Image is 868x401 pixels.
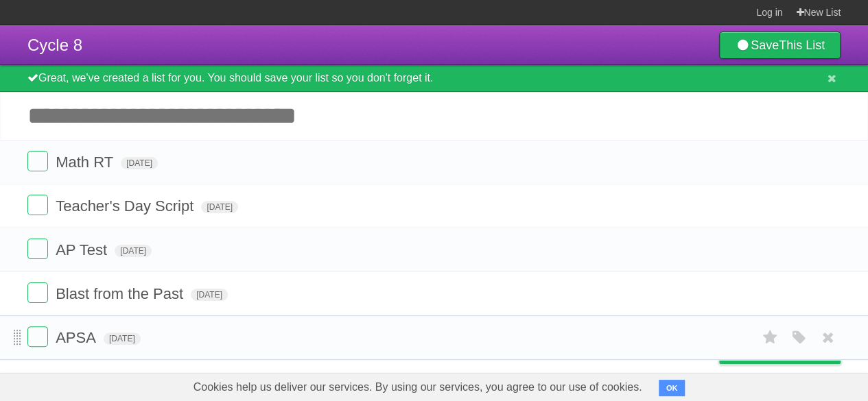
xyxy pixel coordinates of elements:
[27,36,82,54] span: Cycle 8
[104,332,141,345] span: [DATE]
[748,339,834,363] span: Buy me a coffee
[56,285,187,302] span: Blast from the Past
[201,201,238,213] span: [DATE]
[56,154,117,171] span: Math RT
[191,289,228,301] span: [DATE]
[757,326,783,349] label: Star task
[56,329,99,346] span: APSA
[56,241,110,258] span: AP Test
[27,151,48,171] label: Done
[779,38,825,52] b: This List
[27,239,48,259] label: Done
[719,32,841,59] a: SaveThis List
[27,195,48,215] label: Done
[115,245,152,257] span: [DATE]
[659,380,685,396] button: OK
[180,374,656,401] span: Cookies help us deliver our services. By using our services, you agree to our use of cookies.
[27,326,48,347] label: Done
[27,282,48,303] label: Done
[56,197,197,215] span: Teacher's Day Script
[121,157,158,169] span: [DATE]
